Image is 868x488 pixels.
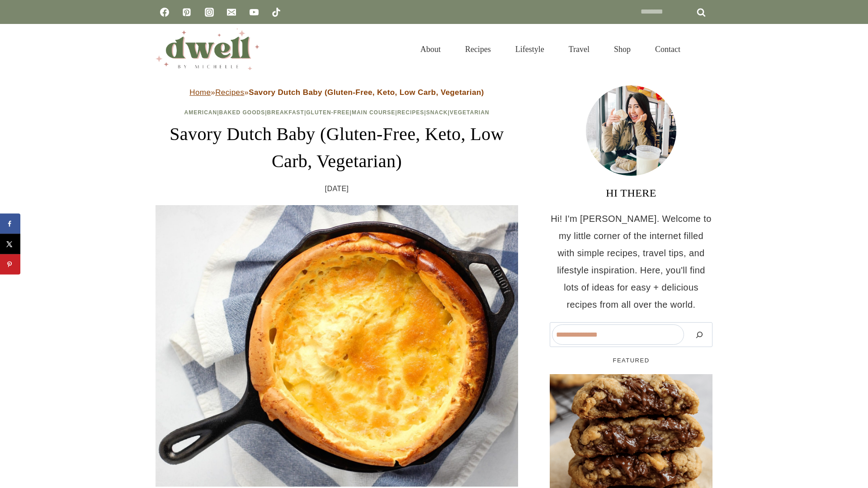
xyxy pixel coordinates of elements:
[643,33,693,65] a: Contact
[267,109,304,116] a: Breakfast
[245,3,263,21] a: YouTube
[697,42,712,57] button: View Search Form
[215,88,244,97] a: Recipes
[184,109,489,116] span: | | | | | | |
[222,3,241,21] a: Email
[306,109,349,116] a: Gluten-Free
[156,121,518,175] h1: Savory Dutch Baby (Gluten-Free, Keto, Low Carb, Vegetarian)
[156,205,518,487] img: Savory dutch baby in a skillet
[156,3,174,21] a: Facebook
[550,185,712,201] h3: HI THERE
[249,88,484,97] strong: Savory Dutch Baby (Gluten-Free, Keto, Low Carb, Vegetarian)
[503,33,557,65] a: Lifestyle
[352,109,395,116] a: Main Course
[219,109,265,116] a: Baked Goods
[325,182,349,196] time: [DATE]
[189,88,211,97] a: Home
[200,3,218,21] a: Instagram
[189,88,484,97] span: » »
[426,109,448,116] a: Snack
[550,210,712,313] p: Hi! I'm [PERSON_NAME]. Welcome to my little corner of the internet filled with simple recipes, tr...
[557,33,602,65] a: Travel
[267,3,285,21] a: TikTok
[184,109,217,116] a: American
[602,33,643,65] a: Shop
[450,109,490,116] a: Vegetarian
[408,33,453,65] a: About
[408,33,693,65] nav: Primary Navigation
[156,28,259,70] img: DWELL by michelle
[453,33,503,65] a: Recipes
[397,109,425,116] a: Recipes
[689,324,710,345] button: Search
[178,3,196,21] a: Pinterest
[550,356,712,365] h5: FEATURED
